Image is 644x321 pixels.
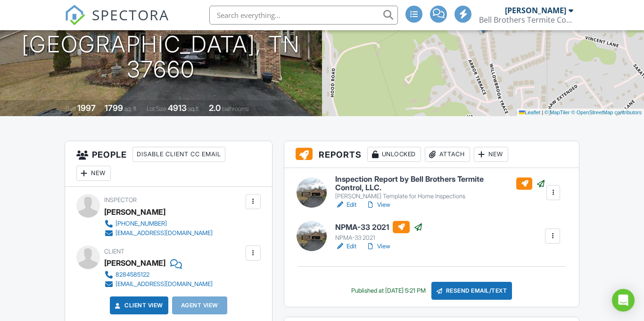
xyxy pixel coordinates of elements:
a: © OpenStreetMap contributors [571,110,642,115]
div: 1997 [77,103,96,113]
div: Resend Email/Text [431,282,512,300]
a: NPMA-33 2021 NPMA-33 2021 [335,221,423,242]
h3: People [65,141,272,187]
span: Lot Size [147,105,166,112]
div: 4913 [168,103,187,113]
div: [PERSON_NAME] [104,256,165,270]
div: New [76,166,111,181]
img: The Best Home Inspection Software - Spectora [65,5,85,25]
a: [EMAIL_ADDRESS][DOMAIN_NAME] [104,279,213,289]
div: [EMAIL_ADDRESS][DOMAIN_NAME] [116,280,213,288]
div: [PERSON_NAME] Template for Home Inspections [335,193,545,200]
div: 2.0 [209,103,221,113]
div: [PHONE_NUMBER] [116,220,167,228]
a: Leaflet [519,110,540,115]
a: [PHONE_NUMBER] [104,219,213,228]
div: [PERSON_NAME] [505,6,566,15]
a: View [366,200,390,210]
div: [PERSON_NAME] [104,205,165,219]
a: 8284585122 [104,270,213,279]
div: 1799 [105,103,123,113]
span: | [542,110,543,115]
span: Client [104,248,124,255]
div: Published at [DATE] 5:21 PM [351,287,426,295]
span: bathrooms [222,105,249,112]
div: Disable Client CC Email [132,147,225,162]
div: Unlocked [367,147,421,162]
a: [EMAIL_ADDRESS][DOMAIN_NAME] [104,228,213,238]
div: NPMA-33 2021 [335,234,423,242]
div: Open Intercom Messenger [612,289,635,312]
a: View [366,242,390,251]
div: Attach [425,147,470,162]
span: sq. ft. [124,105,138,112]
a: SPECTORA [65,13,169,33]
a: Edit [335,242,356,251]
span: SPECTORA [92,5,169,25]
a: © MapTiler [545,110,570,115]
h6: NPMA-33 2021 [335,221,423,233]
h6: Inspection Report by Bell Brothers Termite Control, LLC. [335,175,545,192]
div: Bell Brothers Termite Control, LLC. [479,15,573,25]
span: sq.ft. [188,105,200,112]
div: [EMAIL_ADDRESS][DOMAIN_NAME] [116,229,213,237]
a: Inspection Report by Bell Brothers Termite Control, LLC. [PERSON_NAME] Template for Home Inspections [335,175,545,200]
div: 8284585122 [116,271,149,279]
a: Edit [335,200,356,210]
span: Built [66,105,76,112]
h1: [STREET_ADDRESS] [GEOGRAPHIC_DATA], TN 37660 [15,7,307,82]
input: Search everything... [209,6,398,25]
div: New [474,147,508,162]
a: Client View [113,301,163,310]
h3: Reports [284,141,579,168]
span: Inspector [104,196,137,203]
